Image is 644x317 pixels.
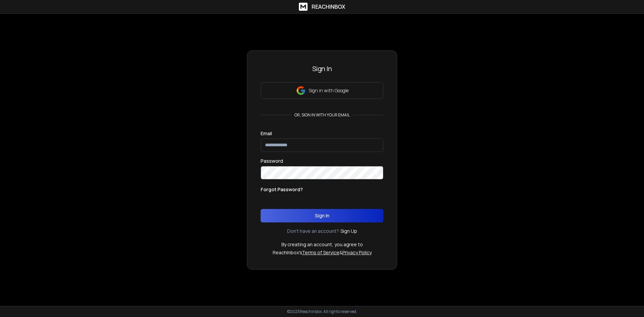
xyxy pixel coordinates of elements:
[273,249,372,256] p: ReachInbox's &
[287,309,357,314] p: © 2025 Reachinbox. All rights reserved.
[261,186,303,193] p: Forgot Password?
[299,3,345,11] a: ReachInbox
[309,87,348,94] p: Sign in with Google
[312,3,345,11] h1: ReachInbox
[292,112,353,118] p: or, sign in with your email
[342,249,372,256] a: Privacy Policy
[340,228,357,234] a: Sign Up
[302,249,339,256] a: Terms of Service
[261,64,383,73] h3: Sign In
[261,131,272,136] label: Email
[287,228,339,234] p: Don't have an account?
[261,82,383,99] button: Sign in with Google
[281,241,363,248] p: By creating an account, you agree to
[261,209,383,222] button: Sign In
[261,159,283,163] label: Password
